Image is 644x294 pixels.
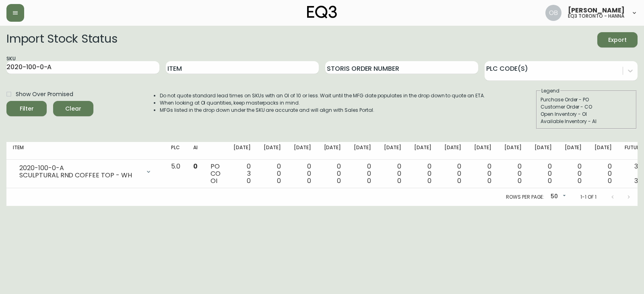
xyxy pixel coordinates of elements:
[187,142,204,160] th: AI
[211,163,221,185] div: PO CO
[294,163,311,185] div: 0 0
[337,176,341,185] span: 0
[318,142,348,160] th: [DATE]
[324,163,341,185] div: 0 0
[427,176,431,185] span: 0
[60,104,87,114] span: Clear
[548,176,552,185] span: 0
[568,14,624,19] h5: eq3 toronto - hanna
[6,142,165,160] th: Item
[277,176,281,185] span: 0
[397,176,401,185] span: 0
[457,176,461,185] span: 0
[257,142,287,160] th: [DATE]
[211,176,217,185] span: OI
[541,103,632,111] div: Customer Order - CO
[160,92,485,99] li: Do not quote standard lead times on SKUs with an OI of 10 or less. Wait until the MFG date popula...
[568,7,625,14] span: [PERSON_NAME]
[594,163,612,185] div: 0 0
[160,107,485,114] li: MFGs listed in the drop down under the SKU are accurate and will align with Sales Portal.
[535,163,552,185] div: 0 0
[233,163,251,185] div: 0 3
[608,176,612,185] span: 0
[287,142,318,160] th: [DATE]
[20,104,34,114] div: Filter
[518,176,522,185] span: 0
[53,101,93,116] button: Clear
[487,176,491,185] span: 0
[444,163,462,185] div: 0 0
[384,163,401,185] div: 0 0
[504,163,522,185] div: 0 0
[604,35,631,45] span: Export
[160,99,485,107] li: When looking at OI quantities, keep masterpacks in mind.
[13,163,158,181] div: 2020-100-0-ASCULPTURAL RND COFFEE TOP - WH
[438,142,468,160] th: [DATE]
[6,32,117,47] h2: Import Stock Status
[19,164,140,172] div: 2020-100-0-A
[545,5,561,21] img: 8e0065c524da89c5c924d5ed86cfe468
[367,176,371,185] span: 0
[588,142,618,160] th: [DATE]
[558,142,588,160] th: [DATE]
[578,176,582,185] span: 0
[547,190,568,204] div: 50
[541,96,632,103] div: Purchase Order - PO
[474,163,491,185] div: 0 0
[307,6,337,19] img: logo
[541,118,632,125] div: Available Inventory - AI
[468,142,498,160] th: [DATE]
[378,142,408,160] th: [DATE]
[264,163,281,185] div: 0 0
[541,87,560,95] legend: Legend
[347,142,378,160] th: [DATE]
[634,176,642,185] span: 30
[541,111,632,118] div: Open Inventory - OI
[165,160,187,188] td: 5.0
[498,142,528,160] th: [DATE]
[580,193,597,201] p: 1-1 of 1
[227,142,257,160] th: [DATE]
[528,142,558,160] th: [DATE]
[354,163,371,185] div: 0 0
[597,32,638,47] button: Export
[193,162,198,171] span: 0
[19,172,140,179] div: SCULPTURAL RND COFFEE TOP - WH
[307,176,311,185] span: 0
[16,90,73,99] span: Show Over Promised
[6,101,47,116] button: Filter
[247,176,251,185] span: 0
[565,163,582,185] div: 0 0
[414,163,431,185] div: 0 0
[625,163,642,185] div: 30 0
[165,142,187,160] th: PLC
[506,193,544,201] p: Rows per page:
[408,142,438,160] th: [DATE]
